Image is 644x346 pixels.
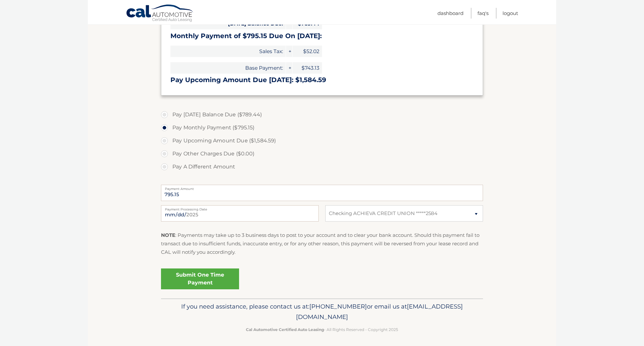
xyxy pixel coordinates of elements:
[293,62,322,74] span: $743.13
[286,62,292,74] span: +
[126,4,194,23] a: Cal Automotive
[503,8,518,19] a: Logout
[161,232,175,238] strong: NOTE
[161,185,483,201] input: Payment Amount
[161,268,239,289] a: Submit One Time Payment
[246,327,324,332] strong: Cal Automotive Certified Auto Leasing
[170,32,474,40] h3: Monthly Payment of $795.15 Due On [DATE]:
[286,46,292,57] span: +
[165,301,479,322] p: If you need assistance, please contact us at: or email us at
[437,8,463,19] a: Dashboard
[477,8,489,19] a: FAQ's
[309,303,367,310] span: [PHONE_NUMBER]
[161,205,319,210] label: Payment Processing Date
[165,326,479,333] p: - All Rights Reserved - Copyright 2025
[161,160,483,173] label: Pay A Different Amount
[161,231,483,257] p: : Payments may take up to 3 business days to post to your account and to clear your bank account....
[170,76,474,84] h3: Pay Upcoming Amount Due [DATE]: $1,584.59
[161,185,483,190] label: Payment Amount
[170,46,286,57] span: Sales Tax:
[161,134,483,147] label: Pay Upcoming Amount Due ($1,584.59)
[296,303,463,321] span: [EMAIL_ADDRESS][DOMAIN_NAME]
[161,121,483,134] label: Pay Monthly Payment ($795.15)
[293,46,322,57] span: $52.02
[161,205,319,222] input: Payment Date
[170,62,286,74] span: Base Payment:
[161,147,483,160] label: Pay Other Charges Due ($0.00)
[161,108,483,121] label: Pay [DATE] Balance Due ($789.44)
